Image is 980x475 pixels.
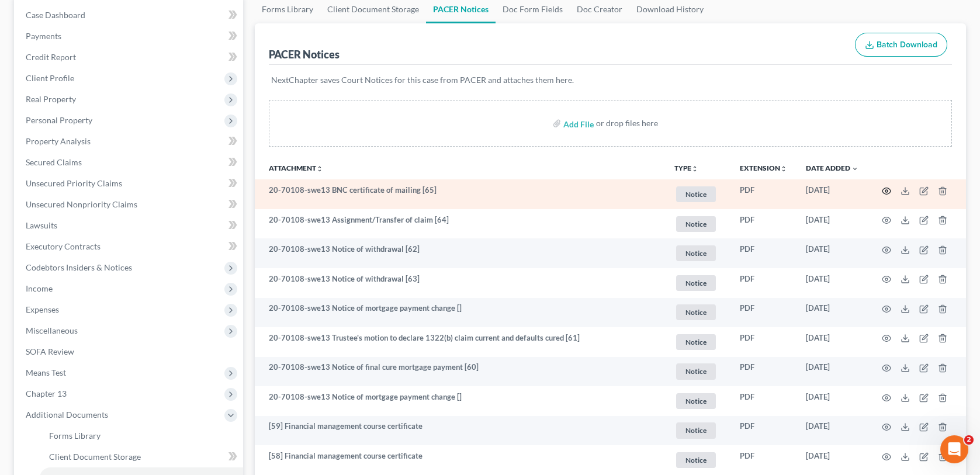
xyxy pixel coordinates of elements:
[26,157,82,167] span: Secured Claims
[255,179,665,209] td: 20-70108-swe13 BNC certificate of mailing [65]
[269,47,340,61] div: PACER Notices
[255,357,665,387] td: 20-70108-swe13 Notice of final cure mortgage payment [60]
[255,445,665,475] td: [58] Financial management course certificate
[851,165,858,172] i: expand_more
[26,346,74,356] span: SOFA Review
[596,117,658,129] div: or drop files here
[676,186,716,202] span: Notice
[674,303,721,322] a: Notice
[877,40,937,50] span: Batch Download
[797,357,868,387] td: [DATE]
[730,327,797,357] td: PDF
[269,164,323,172] a: Attachmentunfold_more
[674,214,721,234] a: Notice
[940,435,968,463] iframe: Intercom live chat
[26,241,101,251] span: Executory Contracts
[271,74,950,86] p: NextChapter saves Court Notices for this case from PACER and attaches them here.
[49,452,141,462] span: Client Document Storage
[674,391,721,411] a: Notice
[797,386,868,416] td: [DATE]
[49,431,101,441] span: Forms Library
[780,165,787,172] i: unfold_more
[26,389,67,398] span: Chapter 13
[26,220,57,230] span: Lawsuits
[674,244,721,263] a: Notice
[964,435,974,445] span: 2
[797,445,868,475] td: [DATE]
[26,325,78,335] span: Miscellaneous
[16,131,243,152] a: Property Analysis
[674,421,721,440] a: Notice
[797,209,868,239] td: [DATE]
[797,298,868,328] td: [DATE]
[691,165,698,172] i: unfold_more
[16,26,243,47] a: Payments
[855,33,947,57] button: Batch Download
[316,165,323,172] i: unfold_more
[676,393,716,409] span: Notice
[26,199,137,209] span: Unsecured Nonpriority Claims
[26,10,85,20] span: Case Dashboard
[797,416,868,446] td: [DATE]
[730,445,797,475] td: PDF
[730,209,797,239] td: PDF
[255,268,665,298] td: 20-70108-swe13 Notice of withdrawal [63]
[26,31,61,41] span: Payments
[676,422,716,438] span: Notice
[676,245,716,261] span: Notice
[806,164,858,172] a: Date Added expand_more
[26,304,59,314] span: Expenses
[26,136,91,146] span: Property Analysis
[26,283,53,293] span: Income
[16,5,243,26] a: Case Dashboard
[255,209,665,239] td: 20-70108-swe13 Assignment/Transfer of claim [64]
[674,362,721,381] a: Notice
[740,164,787,172] a: Extensionunfold_more
[676,363,716,379] span: Notice
[674,450,721,470] a: Notice
[26,52,76,62] span: Credit Report
[676,216,716,232] span: Notice
[26,262,132,272] span: Codebtors Insiders & Notices
[40,425,243,446] a: Forms Library
[255,298,665,328] td: 20-70108-swe13 Notice of mortgage payment change []
[16,194,243,215] a: Unsecured Nonpriority Claims
[730,386,797,416] td: PDF
[255,238,665,268] td: 20-70108-swe13 Notice of withdrawal [62]
[255,327,665,357] td: 20-70108-swe13 Trustee's motion to declare 1322(b) claim current and defaults cured [61]
[26,178,122,188] span: Unsecured Priority Claims
[730,298,797,328] td: PDF
[730,416,797,446] td: PDF
[797,268,868,298] td: [DATE]
[674,185,721,204] a: Notice
[40,446,243,467] a: Client Document Storage
[26,367,66,377] span: Means Test
[26,410,108,419] span: Additional Documents
[676,334,716,350] span: Notice
[16,152,243,173] a: Secured Claims
[676,304,716,320] span: Notice
[16,341,243,362] a: SOFA Review
[676,275,716,291] span: Notice
[797,327,868,357] td: [DATE]
[674,165,698,172] button: TYPEunfold_more
[26,73,74,83] span: Client Profile
[674,273,721,293] a: Notice
[26,115,92,125] span: Personal Property
[255,416,665,446] td: [59] Financial management course certificate
[730,179,797,209] td: PDF
[26,94,76,104] span: Real Property
[674,332,721,352] a: Notice
[730,357,797,387] td: PDF
[16,47,243,68] a: Credit Report
[16,215,243,236] a: Lawsuits
[797,238,868,268] td: [DATE]
[16,236,243,257] a: Executory Contracts
[676,452,716,468] span: Notice
[16,173,243,194] a: Unsecured Priority Claims
[797,179,868,209] td: [DATE]
[730,268,797,298] td: PDF
[730,238,797,268] td: PDF
[255,386,665,416] td: 20-70108-swe13 Notice of mortgage payment change []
